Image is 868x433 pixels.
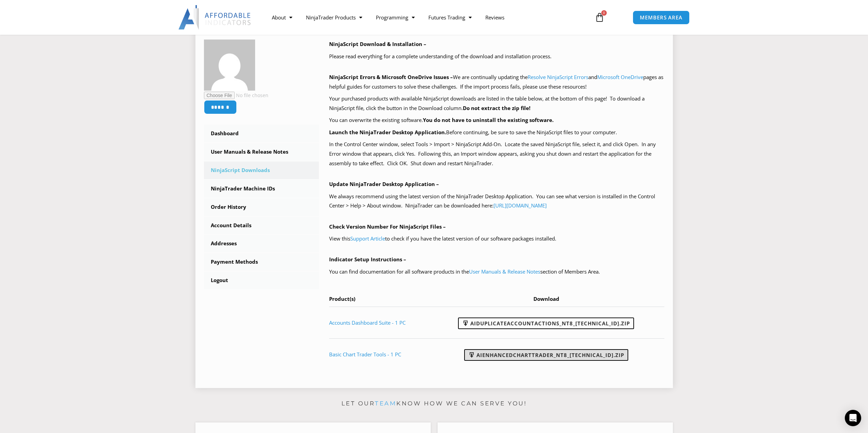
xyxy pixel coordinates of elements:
[533,295,559,302] span: Download
[204,143,319,161] a: User Manuals & Release Notes
[329,74,453,80] b: NinjaScript Errors & Microsoft OneDrive Issues –
[528,74,588,80] a: Resolve NinjaScript Errors
[329,115,664,125] p: You can overwrite the existing software.
[204,253,319,271] a: Payment Methods
[350,235,385,242] a: Support Article
[329,128,664,137] p: Before continuing, be sure to save the NinjaScript files to your computer.
[329,319,406,326] a: Accounts Dashboard Suite - 1 PC
[601,10,607,16] span: 0
[329,192,664,211] p: We always recommend using the latest version of the NinjaTrader Desktop Application. You can see ...
[845,410,861,426] div: Open Intercom Messenger
[369,10,422,25] a: Programming
[265,10,299,25] a: About
[633,11,690,25] a: MEMBERS AREA
[329,140,664,168] p: In the Control Center window, select Tools > Import > NinjaScript Add-On. Locate the saved NinjaS...
[423,117,554,123] b: You do not have to uninstall the existing software.
[422,10,479,25] a: Futures Trading
[204,235,319,252] a: Addresses
[329,52,664,61] p: Please read everything for a complete understanding of the download and installation process.
[329,73,664,92] p: We are continually updating the and pages as helpful guides for customers to solve these challeng...
[204,198,319,216] a: Order History
[458,318,634,329] a: AIDuplicateAccountActions_NT8_[TECHNICAL_ID].zip
[329,295,355,302] span: Product(s)
[329,351,401,358] a: Basic Chart Trader Tools - 1 PC
[469,268,540,275] a: User Manuals & Release Notes
[597,74,643,80] a: Microsoft OneDrive
[265,10,587,25] nav: Menu
[329,94,664,113] p: Your purchased products with available NinjaScript downloads are listed in the table below, at th...
[204,40,255,91] img: 2f467c3c0518cea68dcdb61cd31124b509ed4ca88e191e53e6ed632b2d05cb68
[375,400,396,407] a: team
[479,10,511,25] a: Reviews
[464,349,628,361] a: AIEnhancedChartTrader_NT8_[TECHNICAL_ID].zip
[204,161,319,179] a: NinjaScript Downloads
[329,256,406,263] b: Indicator Setup Instructions –
[204,180,319,198] a: NinjaTrader Machine IDs
[329,129,446,136] b: Launch the NinjaTrader Desktop Application.
[204,125,319,289] nav: Account pages
[329,223,446,230] b: Check Version Number For NinjaScript Files –
[329,234,664,244] p: View this to check if you have the latest version of our software packages installed.
[329,181,439,187] b: Update NinjaTrader Desktop Application –
[195,398,673,409] p: Let our know how we can serve you!
[329,41,426,47] b: NinjaScript Download & Installation –
[204,272,319,289] a: Logout
[640,15,682,20] span: MEMBERS AREA
[178,5,252,30] img: LogoAI | Affordable Indicators – NinjaTrader
[204,125,319,142] a: Dashboard
[204,217,319,234] a: Account Details
[299,10,369,25] a: NinjaTrader Products
[585,7,615,27] a: 0
[463,105,530,111] b: Do not extract the zip file!
[329,267,664,277] p: You can find documentation for all software products in the section of Members Area.
[494,202,547,209] a: [URL][DOMAIN_NAME]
